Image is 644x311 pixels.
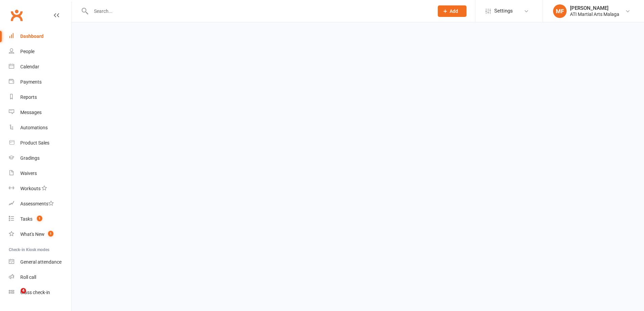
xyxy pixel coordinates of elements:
div: Calendar [20,64,39,69]
a: Gradings [9,151,71,166]
div: MF [553,4,567,18]
a: People [9,44,71,59]
a: Workouts [9,181,71,196]
a: General attendance kiosk mode [9,254,71,270]
a: Calendar [9,59,71,74]
div: What's New [20,231,45,237]
span: 1 [48,231,53,237]
a: Roll call [9,270,71,285]
div: Automations [20,125,48,130]
span: 1 [37,216,42,221]
div: Roll call [20,274,36,280]
div: Messages [20,110,42,115]
div: Workouts [20,186,41,191]
div: Tasks [20,216,32,222]
div: General attendance [20,259,62,265]
a: Product Sales [9,135,71,151]
button: Add [438,5,467,17]
iframe: Intercom live chat [7,288,23,304]
a: Automations [9,120,71,135]
a: Dashboard [9,29,71,44]
div: Gradings [20,155,40,161]
a: Messages [9,105,71,120]
input: Search... [89,6,429,16]
div: Waivers [20,171,37,176]
a: Waivers [9,166,71,181]
a: Clubworx [8,7,25,24]
div: ATI Martial Arts Malaga [570,11,619,17]
div: People [20,49,34,54]
span: Add [450,8,458,14]
a: Payments [9,74,71,90]
div: Dashboard [20,34,44,39]
a: Assessments [9,196,71,212]
span: Settings [494,3,513,19]
div: Assessments [20,201,54,206]
div: Reports [20,94,37,100]
div: Payments [20,79,42,85]
div: Class check-in [20,290,50,295]
span: 4 [21,288,26,293]
div: Product Sales [20,140,49,146]
a: Class kiosk mode [9,285,71,300]
a: Tasks 1 [9,212,71,227]
div: [PERSON_NAME] [570,5,619,11]
a: What's New1 [9,227,71,242]
a: Reports [9,90,71,105]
